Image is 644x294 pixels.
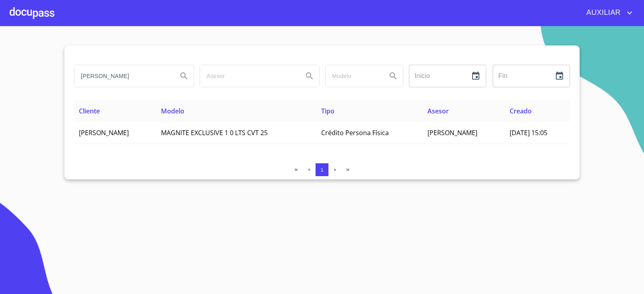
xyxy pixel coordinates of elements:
[427,107,449,115] span: Asesor
[300,66,319,86] button: Search
[510,128,547,137] span: [DATE] 15:05
[174,66,194,86] button: Search
[326,65,380,87] input: search
[510,107,532,115] span: Creado
[384,66,403,86] button: Search
[321,107,334,115] span: Tipo
[79,107,100,115] span: Cliente
[580,6,625,19] span: AUXILIAR
[74,65,171,87] input: search
[580,6,634,19] button: account of current user
[320,167,323,173] span: 1
[321,128,389,137] span: Crédito Persona Física
[161,128,268,137] span: MAGNITE EXCLUSIVE 1 0 LTS CVT 25
[161,107,184,115] span: Modelo
[316,163,328,176] button: 1
[79,128,129,137] span: [PERSON_NAME]
[427,128,477,137] span: [PERSON_NAME]
[200,65,297,87] input: search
